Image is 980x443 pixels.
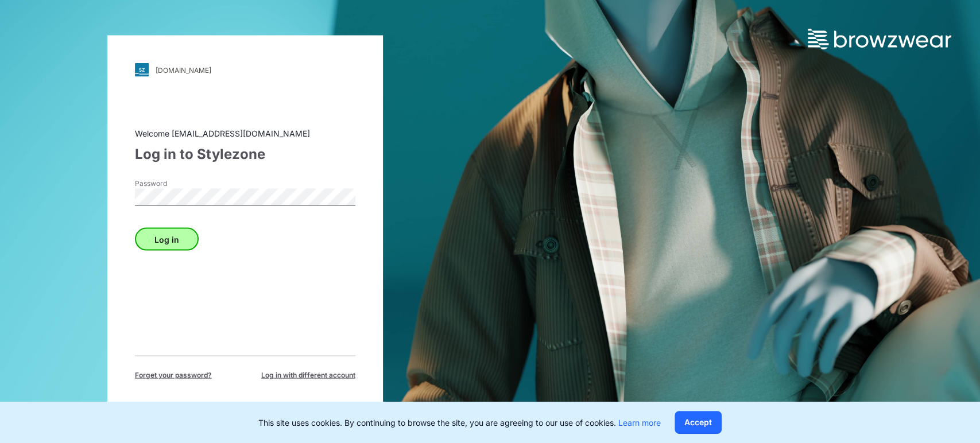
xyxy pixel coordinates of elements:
label: Password [135,178,215,189]
img: svg+xml;base64,PHN2ZyB3aWR0aD0iMjgiIGhlaWdodD0iMjgiIHZpZXdCb3g9IjAgMCAyOCAyOCIgZmlsbD0ibm9uZSIgeG... [135,63,149,77]
button: Log in [135,228,199,251]
a: Learn more [618,418,661,428]
span: Log in with different account [261,370,355,380]
a: [DOMAIN_NAME] [135,63,355,77]
img: browzwear-logo.73288ffb.svg [808,29,951,49]
span: Forget your password? [135,370,212,380]
div: Welcome [EMAIL_ADDRESS][DOMAIN_NAME] [135,127,355,139]
button: Accept [675,411,722,434]
p: This site uses cookies. By continuing to browse the site, you are agreeing to our use of cookies. [258,417,661,429]
div: Log in to Stylezone [135,144,355,165]
div: [DOMAIN_NAME] [156,65,211,74]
